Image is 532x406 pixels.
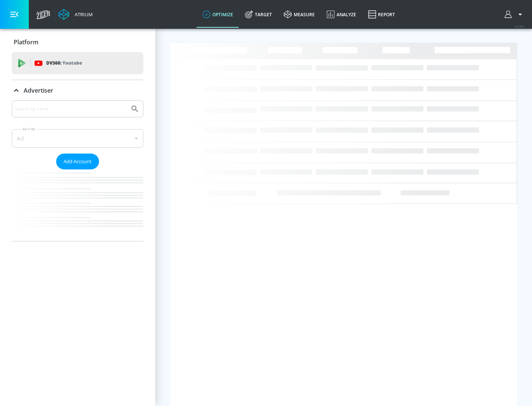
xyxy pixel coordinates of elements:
[12,52,143,74] div: DV360: Youtube
[12,80,143,101] div: Advertiser
[197,1,239,28] a: optimize
[514,24,525,28] span: v 4.28.0
[239,1,278,28] a: Target
[72,11,93,18] div: Atrium
[12,100,143,241] div: Advertiser
[64,157,92,166] span: Add Account
[46,59,82,67] p: DV360:
[58,9,93,20] a: Atrium
[321,1,362,28] a: Analyze
[12,32,143,52] div: Platform
[21,127,37,131] label: Sort By
[14,38,38,46] p: Platform
[62,59,82,67] p: Youtube
[56,154,99,169] button: Add Account
[278,1,321,28] a: measure
[12,129,143,148] div: A-Z
[24,86,53,94] p: Advertiser
[362,1,401,28] a: Report
[12,169,143,241] nav: list of Advertiser
[15,104,127,114] input: Search by name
